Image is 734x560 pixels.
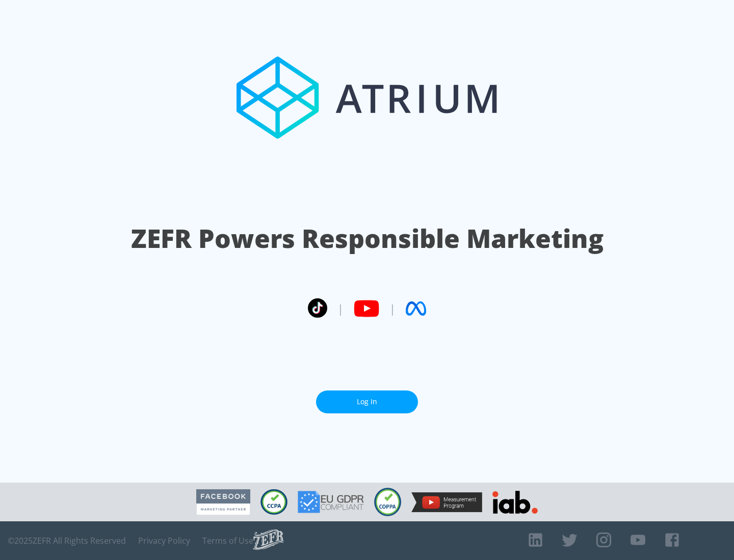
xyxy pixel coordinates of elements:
a: Privacy Policy [138,536,190,546]
img: IAB [492,491,538,514]
a: Terms of Use [202,536,253,546]
img: GDPR Compliant [298,491,364,513]
a: Log In [316,390,418,413]
span: © 2025 ZEFR All Rights Reserved [8,536,126,546]
img: CCPA Compliant [260,489,287,515]
img: YouTube Measurement Program [411,492,482,512]
img: Facebook Marketing Partner [196,489,250,515]
h1: ZEFR Powers Responsible Marketing [131,221,604,256]
img: COPPA Compliant [374,488,401,516]
span: | [337,301,344,316]
span: | [389,301,396,316]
